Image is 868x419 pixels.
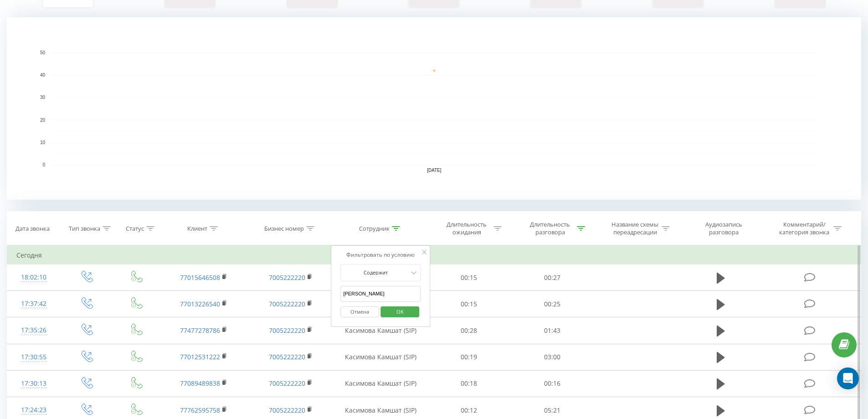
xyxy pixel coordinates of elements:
text: 20 [40,118,46,123]
input: Введите значение [340,286,421,302]
a: 77015646508 [180,273,220,282]
td: 00:16 [511,370,594,397]
div: 17:30:55 [16,348,51,366]
a: 7005222220 [269,273,305,282]
a: 7005222220 [269,352,305,361]
div: Аудиозапись разговора [694,221,753,236]
div: Комментарий/категория звонка [778,221,831,236]
div: 17:24:23 [16,401,51,419]
div: Длительность разговора [526,221,575,236]
div: 17:35:26 [16,321,51,339]
div: 17:30:13 [16,375,51,393]
button: Отмена [340,306,379,318]
div: 18:02:10 [16,269,51,286]
td: 00:19 [427,344,511,370]
text: 0 [42,162,45,167]
div: Длительность ожидания [442,221,491,236]
div: 17:37:42 [16,295,51,313]
td: Сегодня [7,246,861,264]
div: Фильтровать по условию [340,250,421,259]
a: 7005222220 [269,406,305,414]
td: Касимова Камшат (SIP) [334,317,427,344]
div: Сотрудник [359,225,390,233]
a: 7005222220 [269,379,305,388]
td: 00:25 [511,291,594,317]
button: OK [380,306,419,318]
text: 10 [40,140,46,145]
div: Open Intercom Messenger [837,367,859,389]
div: Бизнес номер [264,225,304,233]
td: 00:27 [511,264,594,291]
div: Тип звонка [69,225,100,233]
span: OK [387,305,413,319]
text: 40 [40,72,46,78]
div: Клиент [187,225,207,233]
a: 77762595758 [180,406,220,414]
a: 77089489838 [180,379,220,388]
a: 7005222220 [269,326,305,335]
td: 00:15 [427,264,511,291]
td: 00:28 [427,317,511,344]
svg: A chart. [7,17,861,200]
a: 77477278786 [180,326,220,335]
div: Название схемы переадресации [611,221,659,236]
td: 00:18 [427,370,511,397]
td: 01:43 [511,317,594,344]
td: 03:00 [511,344,594,370]
a: 77013226540 [180,300,220,308]
td: Касимова Камшат (SIP) [334,344,427,370]
text: 30 [40,95,46,100]
text: [DATE] [427,168,442,173]
td: Касимова Камшат (SIP) [334,370,427,397]
div: Статус [126,225,144,233]
a: 77012531222 [180,352,220,361]
text: 50 [40,50,46,55]
td: 00:15 [427,291,511,317]
a: 7005222220 [269,300,305,308]
div: Дата звонка [15,225,50,233]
